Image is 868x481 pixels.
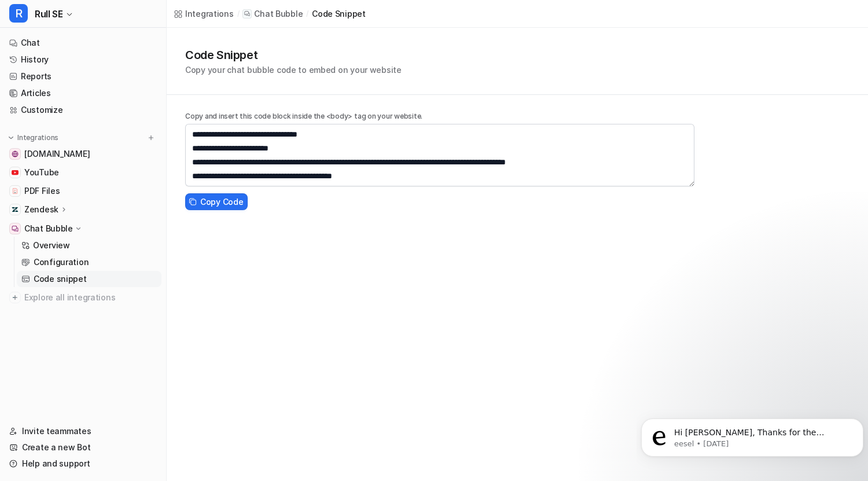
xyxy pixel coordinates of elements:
[12,188,19,194] img: PDF Files
[185,8,234,20] div: Integrations
[237,9,240,19] span: /
[34,256,89,268] p: Configuration
[35,6,62,22] span: Rull SE
[5,146,161,162] a: www.rull.se[DOMAIN_NAME]
[147,134,155,142] img: menu_add.svg
[9,4,28,23] span: R
[637,394,868,475] iframe: Intercom notifications message
[174,8,234,20] a: Integrations
[312,8,366,20] a: code snippet
[185,111,694,122] p: Copy and insert this code block inside the <body> tag on your website.
[200,196,243,208] span: Copy Code
[24,148,90,160] span: [DOMAIN_NAME]
[24,167,59,178] span: YouTube
[24,288,157,307] span: Explore all integrations
[17,254,161,270] a: Configuration
[12,150,19,157] img: www.rull.se
[17,237,161,254] a: Overview
[254,8,303,20] p: Chat Bubble
[17,271,161,287] a: Code snippet
[185,193,248,210] button: Copy Code
[12,206,19,213] img: Zendesk
[38,34,208,100] span: Hi [PERSON_NAME], Thanks for the feedback! Pagination for the integrations page is a great idea, ...
[12,169,19,176] img: YouTube
[5,164,161,181] a: YouTubeYouTube
[38,45,212,55] p: Message from eesel, sent 3d ago
[185,46,402,64] h1: Code Snippet
[242,8,303,20] a: Chat Bubble
[9,292,21,303] img: explore all integrations
[5,423,161,439] a: Invite teammates
[5,35,161,51] a: Chat
[185,64,402,76] p: Copy your chat bubble code to embed on your website
[24,223,73,234] p: Chat Bubble
[5,52,161,68] a: History
[5,85,161,101] a: Articles
[5,289,161,306] a: Explore all integrations
[189,198,197,205] img: copy
[24,204,58,215] p: Zendesk
[17,133,58,142] p: Integrations
[7,134,15,142] img: expand menu
[33,240,70,251] p: Overview
[5,132,62,144] button: Integrations
[5,102,161,118] a: Customize
[5,439,161,456] a: Create a new Bot
[306,9,308,19] span: /
[24,185,60,197] span: PDF Files
[5,456,161,472] a: Help and support
[34,273,87,285] p: Code snippet
[12,225,19,232] img: Chat Bubble
[5,68,161,85] a: Reports
[5,183,161,199] a: PDF FilesPDF Files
